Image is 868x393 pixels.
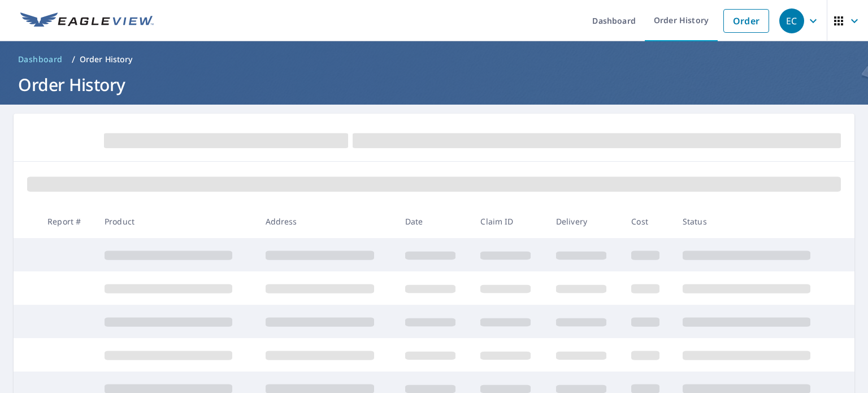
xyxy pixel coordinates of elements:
th: Delivery [547,205,622,238]
div: EC [779,8,804,33]
p: Order History [80,54,133,65]
th: Product [96,205,257,238]
th: Status [674,205,835,238]
h1: Order History [14,73,854,96]
th: Cost [622,205,674,238]
th: Report # [38,205,96,238]
th: Claim ID [471,205,546,238]
th: Address [257,205,396,238]
li: / [72,53,75,66]
th: Date [396,205,471,238]
nav: breadcrumb [14,50,854,68]
img: EV Logo [20,12,154,29]
a: Order [723,9,769,33]
span: Dashboard [18,54,63,65]
a: Dashboard [14,50,67,68]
